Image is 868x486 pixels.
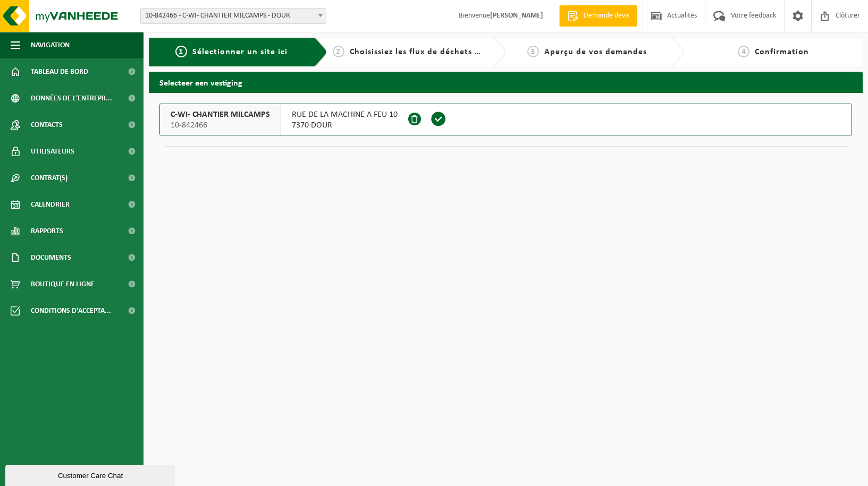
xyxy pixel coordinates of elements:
span: 1 [175,46,187,57]
span: Calendrier [31,191,70,218]
span: Boutique en ligne [31,271,95,297]
span: RUE DE LA MACHINE A FEU 10 [292,109,398,120]
span: Demande devis [581,11,632,21]
span: 2 [333,46,344,57]
span: Documents [31,244,71,271]
span: C-WI- CHANTIER MILCAMPS [171,109,270,120]
span: Contacts [31,112,63,138]
span: 10-842466 [171,120,270,131]
a: Demande devis [559,5,637,27]
span: 7370 DOUR [292,120,398,131]
span: Aperçu de vos demandes [544,48,647,56]
span: Contrat(s) [31,165,68,191]
span: 10-842466 - C-WI- CHANTIER MILCAMPS - DOUR [140,8,326,24]
span: Navigation [31,32,70,58]
span: Rapports [31,218,63,244]
span: Confirmation [755,48,809,56]
span: Données de l'entrepr... [31,85,112,112]
span: Tableau de bord [31,58,88,85]
span: 4 [738,46,749,57]
span: Conditions d'accepta... [31,297,111,324]
button: C-WI- CHANTIER MILCAMPS 10-842466 RUE DE LA MACHINE A FEU 107370 DOUR [159,104,852,135]
span: Utilisateurs [31,138,74,165]
span: 10-842466 - C-WI- CHANTIER MILCAMPS - DOUR [141,8,326,23]
strong: [PERSON_NAME] [490,12,543,20]
iframe: chat widget [5,463,178,486]
span: Choisissiez les flux de déchets et récipients [350,48,527,56]
h2: Selecteer een vestiging [149,72,863,92]
span: 3 [527,46,539,57]
span: Sélectionner un site ici [192,48,288,56]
